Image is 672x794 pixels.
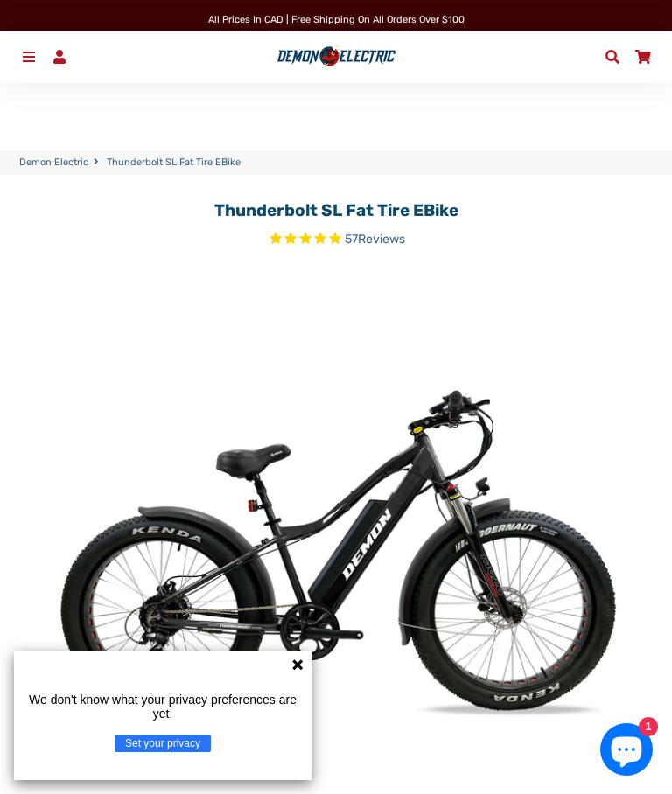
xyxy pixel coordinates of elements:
[274,45,399,69] img: Demon Electric logo
[358,232,405,247] span: Reviews
[28,230,644,250] span: Rated 4.9 out of 5 stars 57 reviews
[21,693,304,721] p: We don't know what your privacy preferences are yet.
[107,156,241,171] span: Thunderbolt SL Fat Tire eBike
[19,156,88,171] a: Demon Electric
[208,14,465,25] span: All Prices in CAD | Free shipping on all orders over $100
[345,232,405,247] span: 57 reviews
[595,723,658,780] inbox-online-store-chat: Shopify online store chat
[214,200,458,220] a: Thunderbolt SL Fat Tire eBike
[115,735,211,752] button: Set your privacy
